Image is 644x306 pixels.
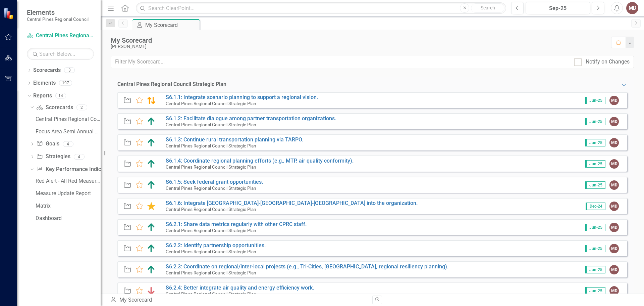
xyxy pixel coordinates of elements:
input: Search ClearPoint... [136,2,506,14]
img: On track for on-time completion [147,181,156,189]
div: MD [609,286,619,296]
small: Central Pines Regional Council Strategic Plan [166,291,256,297]
div: Dashboard [36,215,101,221]
span: Jun-25 [585,181,605,189]
div: 4 [74,154,85,160]
a: Elements [33,79,56,87]
img: On track for on-time completion [147,223,156,231]
div: 3 [64,68,75,73]
div: Central Pines Regional Council Strategic Plan [117,81,226,88]
a: S6.2.3: Coordinate on regional/inter-local projects (e.g., Tri-Cities, [GEOGRAPHIC_DATA], regiona... [166,263,448,270]
input: Search Below... [27,48,94,60]
a: Focus Area Semi Annual Updates [34,126,101,137]
div: MD [609,138,619,147]
button: MD [626,2,638,14]
small: Central Pines Regional Council Strategic Plan [166,228,256,233]
small: Central Pines Regional Council Strategic Plan [166,143,256,148]
div: Notify on Changes [586,58,630,66]
a: S6.1.5: Seek federal grant opportunities. [166,179,263,185]
span: Jun-25 [585,224,605,231]
img: Completed [147,202,156,210]
div: [PERSON_NAME] [111,44,604,49]
div: Central Pines Regional Council [DATE]-[DATE] Strategic Business Plan Summary [36,116,101,122]
div: MD [609,223,619,232]
a: Scorecards [36,104,73,112]
div: MD [609,96,619,105]
a: S6.1.1: Integrate scenario planning to support a regional vision. [166,94,318,100]
div: MD [609,180,619,190]
a: Measure Update Report [34,188,101,199]
small: Central Pines Regional Council Strategic Plan [166,101,256,106]
div: My Scorecard [111,37,604,44]
div: My Scorecard [110,296,367,304]
a: S6.1.4: Coordinate regional planning efforts (e.g., MTP, air quality conformity). [166,158,354,164]
small: Central Pines Regional Council Strategic Plan [166,249,256,254]
span: Jun-25 [585,245,605,252]
span: Elements [27,8,89,16]
a: S6.1.6: Integrate [GEOGRAPHIC_DATA]-[GEOGRAPHIC_DATA]-[GEOGRAPHIC_DATA] into the organization. [166,200,418,206]
div: MD [609,265,619,274]
div: MD [609,244,619,253]
button: Sep-25 [526,2,590,14]
img: On track for on-time completion [147,139,156,147]
div: 197 [59,80,72,86]
div: Measure Update Report [36,190,101,196]
div: MD [609,159,619,169]
a: S6.1.3: Continue rural transportation planning via TARPO. [166,136,303,143]
span: Jun-25 [585,287,605,295]
span: Jun-25 [585,97,605,104]
small: Central Pines Regional Council Strategic Plan [166,185,256,191]
div: Focus Area Semi Annual Updates [36,129,101,135]
img: Behind schedule [147,96,156,104]
span: Jun-25 [585,139,605,146]
div: My Scorecard [145,21,198,29]
img: On track for on-time completion [147,160,156,168]
a: Strategies [36,153,70,161]
a: Key Performance Indicators [36,166,113,173]
span: Dec-24 [586,203,605,210]
span: Search [481,5,495,10]
a: Central Pines Regional Council Strategic Plan [27,32,94,40]
img: On track for on-time completion [147,118,156,126]
a: S6.2.1: Share data metrics regularly with other CPRC staff. [166,221,307,227]
span: Jun-25 [585,266,605,273]
a: S6.2.2: Identify partnership opportunities. [166,242,266,249]
img: On track for on-time completion [147,266,156,274]
img: ClearPoint Strategy [3,8,15,19]
a: Matrix [34,201,101,211]
a: Reports [33,92,52,100]
div: Sep-25 [528,4,588,12]
small: Central Pines Regional Council Strategic Plan [166,270,256,275]
a: Scorecards [33,67,61,74]
small: Central Pines Regional Council [27,16,89,22]
a: S6.1.2: Facilitate dialogue among partner transportation organizations. [166,115,336,122]
img: On track for on-time completion [147,245,156,253]
div: MD [609,117,619,126]
small: Central Pines Regional Council Strategic Plan [166,164,256,170]
div: 14 [55,93,66,98]
a: Goals [36,140,59,148]
div: 2 [76,104,87,110]
span: Jun-25 [585,118,605,125]
input: Filter My Scorecard... [111,56,570,68]
span: Jun-25 [585,160,605,168]
small: Central Pines Regional Council Strategic Plan [166,122,256,127]
div: 4 [63,141,73,147]
div: Red Alert - All Red Measures [36,178,101,184]
a: Red Alert - All Red Measures [34,176,101,186]
img: Not started or behind schedule [147,287,156,295]
div: MD [609,202,619,211]
small: Central Pines Regional Council Strategic Plan [166,207,256,212]
a: Central Pines Regional Council [DATE]-[DATE] Strategic Business Plan Summary [34,114,101,124]
div: Matrix [36,203,101,209]
a: S6.2.4: Better integrate air quality and energy efficiency work. [166,285,314,291]
a: Dashboard [34,213,101,224]
button: Search [471,3,504,13]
